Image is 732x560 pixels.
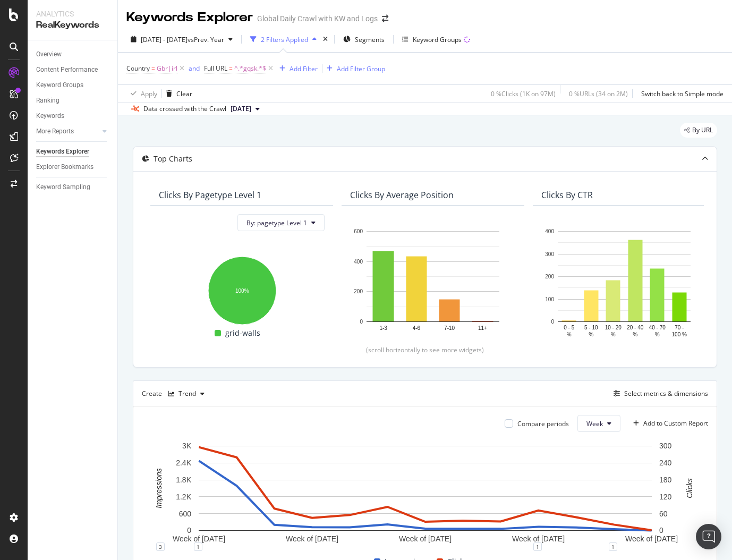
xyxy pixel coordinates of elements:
[36,111,110,122] a: Keywords
[696,524,721,549] div: Open Intercom Messenger
[322,62,385,75] button: Add Filter Group
[36,80,110,91] a: Keyword Groups
[36,126,99,137] a: More Reports
[176,459,191,467] text: 2.4K
[36,182,90,193] div: Keyword Sampling
[204,64,227,73] span: Full URL
[142,440,708,547] div: A chart.
[189,63,200,73] button: and
[659,459,672,467] text: 240
[231,104,251,114] span: 2025 Jun. 30th
[187,527,191,535] text: 0
[36,80,83,91] div: Keyword Groups
[157,61,177,76] span: Gbr|irl
[36,111,64,122] div: Keywords
[36,162,110,173] a: Explorer Bookmarks
[512,534,565,543] text: Week of [DATE]
[290,64,318,73] div: Add Filter
[141,35,188,44] span: [DATE] - [DATE]
[382,15,388,22] div: arrow-right-arrow-left
[36,9,109,19] div: Analytics
[164,385,209,402] button: Trend
[567,332,572,337] text: %
[643,420,708,427] div: Add to Custom Report
[517,419,569,428] div: Compare periods
[545,296,554,302] text: 100
[159,190,261,200] div: Clicks By pagetype Level 1
[162,85,192,102] button: Clear
[36,49,62,60] div: Overview
[551,319,554,325] text: 0
[625,534,678,543] text: Week of [DATE]
[275,62,318,75] button: Add Filter
[146,345,704,354] div: (scroll horizontally to see more widgets)
[156,542,165,551] div: 3
[36,19,109,31] div: RealKeywords
[350,190,454,200] div: Clicks By Average Position
[685,479,694,498] text: Clicks
[545,228,554,234] text: 400
[159,251,325,327] svg: A chart.
[36,182,110,193] a: Keyword Sampling
[633,332,637,337] text: %
[155,469,163,508] text: Impressions
[680,123,717,138] div: legacy label
[659,493,672,501] text: 120
[189,64,200,73] div: and
[584,325,598,330] text: 5 - 10
[36,95,59,106] div: Ranking
[569,89,628,98] div: 0 % URLs ( 34 on 2M )
[478,325,487,331] text: 11+
[360,319,363,325] text: 0
[246,31,321,48] button: 2 Filters Applied
[413,325,421,331] text: 4-6
[637,85,724,102] button: Switch back to Simple mode
[337,64,385,73] div: Add Filter Group
[339,31,389,48] button: Segments
[399,534,452,543] text: Week of [DATE]
[143,104,226,114] div: Data crossed with the Crawl
[257,13,378,24] div: Global Daily Crawl with KW and Logs
[126,64,150,73] span: Country
[413,35,462,44] div: Keyword Groups
[321,34,330,45] div: times
[36,64,110,75] a: Content Performance
[179,510,192,518] text: 600
[354,228,363,234] text: 600
[609,542,617,551] div: 1
[176,476,191,484] text: 1.8K
[261,35,308,44] div: 2 Filters Applied
[194,542,202,551] div: 1
[675,325,684,330] text: 70 -
[154,154,192,164] div: Top Charts
[126,31,237,48] button: [DATE] - [DATE]vsPrev. Year
[586,419,603,428] span: Week
[229,64,233,73] span: =
[659,442,672,451] text: 300
[176,493,191,501] text: 1.2K
[36,64,98,75] div: Content Performance
[141,89,157,98] div: Apply
[36,95,110,106] a: Ranking
[188,35,224,44] span: vs Prev. Year
[36,49,110,60] a: Overview
[176,89,192,98] div: Clear
[142,385,209,402] div: Create
[577,415,620,432] button: Week
[659,476,672,484] text: 180
[36,126,74,137] div: More Reports
[641,89,724,98] div: Switch back to Simple mode
[605,325,622,330] text: 10 - 20
[627,325,644,330] text: 20 - 40
[672,332,687,337] text: 100 %
[541,226,707,340] svg: A chart.
[235,288,249,294] text: 100%
[36,146,110,157] a: Keywords Explorer
[545,274,554,279] text: 200
[564,325,574,330] text: 0 - 5
[398,31,474,48] button: Keyword Groups
[629,415,708,432] button: Add to Custom Report
[237,214,325,231] button: By: pagetype Level 1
